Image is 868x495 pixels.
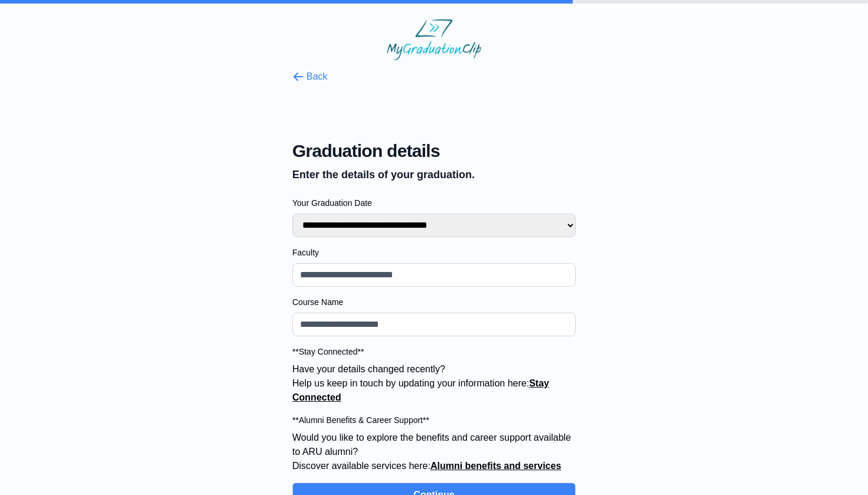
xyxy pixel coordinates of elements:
[292,362,576,405] p: Have your details changed recently? Help us keep in touch by updating your information here:
[292,70,328,84] button: Back
[292,431,576,473] p: Would you like to explore the benefits and career support available to ARU alumni? Discover avail...
[292,166,576,183] p: Enter the details of your graduation.
[292,378,549,402] a: Stay Connected
[387,19,481,60] img: MyGraduationClip
[292,197,576,209] label: Your Graduation Date
[430,461,561,471] a: Alumni benefits and services
[292,140,576,162] span: Graduation details
[292,247,576,258] label: Faculty
[292,296,576,308] label: Course Name
[292,414,576,426] label: **Alumni Benefits & Career Support**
